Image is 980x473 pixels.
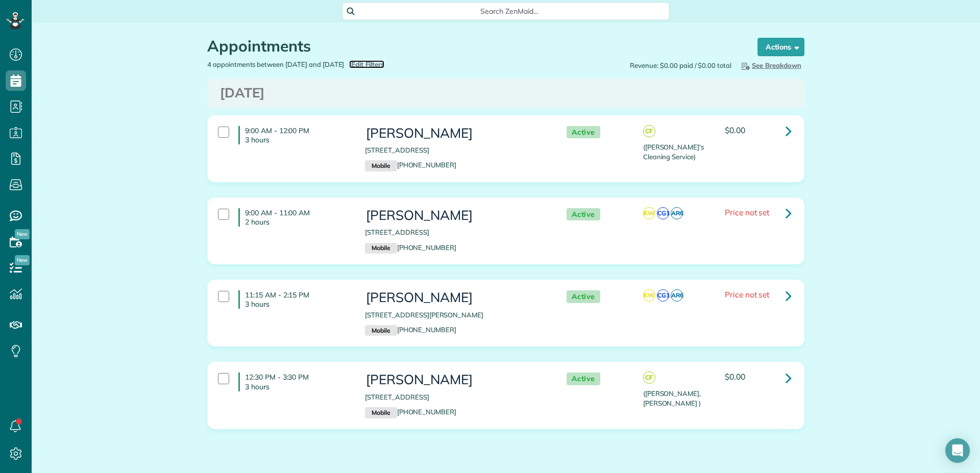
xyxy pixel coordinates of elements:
span: ([PERSON_NAME]'s Cleaning Service) [643,143,704,161]
p: 3 hours [245,300,350,309]
h4: 11:15 AM - 2:15 PM [238,290,350,309]
p: 3 hours [245,382,350,391]
h3: [DATE] [220,86,792,101]
h3: [PERSON_NAME] [365,290,546,305]
h1: Appointments [207,38,738,55]
p: 2 hours [245,217,350,227]
span: ([PERSON_NAME], [PERSON_NAME] ) [643,389,701,407]
small: Mobile [365,325,397,336]
a: Mobile[PHONE_NUMBER] [365,243,456,252]
span: Edit Filters [351,60,384,68]
span: AR6 [671,289,683,302]
p: [STREET_ADDRESS] [365,228,546,237]
span: CG1 [657,289,669,302]
span: CF [643,371,655,384]
span: CF [643,125,655,137]
span: Price not set [725,289,770,300]
span: CG1 [657,207,669,219]
span: Active [567,372,600,385]
small: Mobile [365,160,397,171]
span: AR6 [671,207,683,219]
button: See Breakdown [737,60,804,71]
a: Edit Filters [349,60,384,68]
div: 4 appointments between [DATE] and [DATE] [200,60,506,69]
span: Active [567,208,600,221]
p: [STREET_ADDRESS] [365,392,546,402]
a: Mobile[PHONE_NUMBER] [365,161,456,169]
p: [STREET_ADDRESS][PERSON_NAME] [365,310,546,320]
span: New [15,255,30,265]
button: Actions [757,38,804,56]
span: KW [643,289,655,302]
a: Mobile[PHONE_NUMBER] [365,326,456,334]
span: Active [567,290,600,303]
a: Mobile[PHONE_NUMBER] [365,408,456,416]
p: [STREET_ADDRESS] [365,145,546,155]
span: $0.00 [725,371,745,382]
h4: 9:00 AM - 12:00 PM [238,126,350,144]
span: Active [567,126,600,139]
div: Open Intercom Messenger [945,438,970,463]
span: Price not set [725,207,770,217]
p: 3 hours [245,135,350,144]
span: $0.00 [725,125,745,135]
span: See Breakdown [740,61,801,69]
span: Revenue: $0.00 paid / $0.00 total [630,61,731,70]
h3: [PERSON_NAME] [365,372,546,387]
small: Mobile [365,243,397,254]
span: KW [643,207,655,219]
span: New [15,229,30,239]
small: Mobile [365,407,397,418]
h3: [PERSON_NAME] [365,126,546,141]
h4: 12:30 PM - 3:30 PM [238,372,350,391]
h4: 9:00 AM - 11:00 AM [238,208,350,227]
h3: [PERSON_NAME] [365,208,546,223]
